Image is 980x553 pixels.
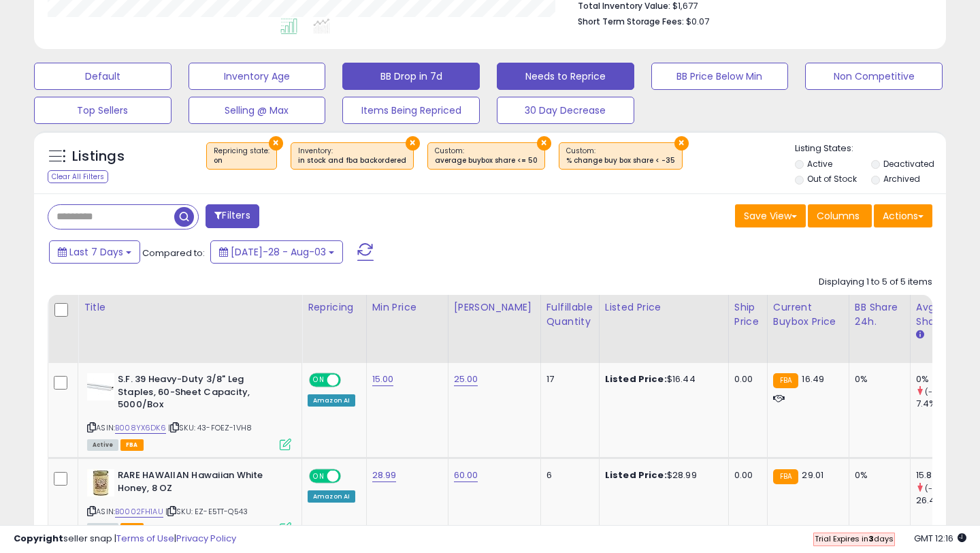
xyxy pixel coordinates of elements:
div: [PERSON_NAME] [454,300,535,315]
div: 17 [546,373,589,385]
small: (-40.04%) [925,483,964,494]
button: Actions [874,204,932,227]
a: B008YX6DK6 [115,422,166,434]
span: | SKU: EZ-E5TT-Q543 [165,506,248,517]
strong: Copyright [14,532,63,545]
span: OFF [339,375,361,386]
b: Listed Price: [605,469,667,481]
button: Non Competitive [805,63,943,90]
span: 16.49 [802,373,824,385]
button: BB Price Below Min [651,63,789,90]
div: ASIN: [87,469,291,533]
span: OFF [339,471,361,482]
div: ASIN: [87,373,291,449]
span: Repricing state : [214,146,269,166]
img: 31b+wqCra-L._SL40_.jpg [87,373,114,400]
small: Avg BB Share. [916,329,924,341]
span: Trial Expires in days [815,533,894,544]
div: 15.83% [916,469,971,481]
div: in stock and fba backordered [298,156,406,165]
div: Title [84,300,296,315]
span: All listings currently available for purchase on Amazon [87,439,118,451]
div: average buybox share <= 50 [435,156,538,165]
label: Active [807,158,832,170]
span: Inventory : [298,146,406,166]
button: Filters [206,204,259,228]
div: 0% [855,373,900,385]
button: 30 Day Decrease [497,97,634,124]
b: S.F. 39 Heavy-Duty 3/8" Leg Staples, 60-Sheet Capacity, 5000/Box [118,373,283,415]
b: Short Term Storage Fees: [578,16,684,27]
button: Last 7 Days [49,240,140,264]
div: Amazon AI [308,394,355,407]
small: FBA [773,469,798,484]
div: 6 [546,469,589,481]
label: Deactivated [883,158,934,170]
a: 28.99 [372,469,397,482]
a: B0002FH1AU [115,506,163,518]
small: (-100%) [925,386,956,397]
button: Needs to Reprice [497,63,634,90]
span: Last 7 Days [69,245,123,259]
span: 2025-08-11 12:16 GMT [914,532,966,545]
div: 7.4% [916,398,971,410]
button: Items Being Repriced [342,97,480,124]
div: Ship Price [734,300,762,329]
div: BB Share 24h. [855,300,904,329]
h5: Listings [72,147,125,166]
b: Listed Price: [605,373,667,385]
span: [DATE]-28 - Aug-03 [231,245,326,259]
span: 29.01 [802,469,823,481]
div: Fulfillable Quantity [546,300,593,329]
button: BB Drop in 7d [342,63,480,90]
a: 60.00 [454,469,478,482]
button: Save View [735,204,806,227]
span: Custom: [566,146,675,166]
a: Terms of Use [116,532,174,545]
span: ON [310,471,327,482]
button: × [269,136,283,151]
div: % change buy box share < -35 [566,156,675,165]
button: Default [34,63,171,90]
button: Selling @ Max [189,97,326,124]
span: ON [310,375,327,386]
div: 0.00 [734,469,757,481]
a: Privacy Policy [176,532,236,545]
button: Inventory Age [189,63,326,90]
span: Compared to: [142,247,205,259]
div: Listed Price [605,300,723,315]
div: seller snap | | [14,533,236,546]
div: Min Price [372,300,442,315]
div: 0% [855,469,900,481]
div: Clear All Filters [48,170,108,183]
div: Amazon AI [308,490,355,503]
span: Custom: [435,146,538,166]
img: 51zZQUTybeL._SL40_.jpg [87,469,114,496]
div: 0.00 [734,373,757,385]
b: RARE HAWAIIAN Hawaiian White Honey, 8 OZ [118,469,283,498]
div: $28.99 [605,469,718,481]
b: 3 [868,533,874,544]
a: 25.00 [454,373,478,386]
small: FBA [773,373,798,388]
div: $16.44 [605,373,718,385]
span: $0.07 [686,15,709,28]
button: × [537,136,551,151]
div: 0% [916,373,971,385]
span: | SKU: 43-FOEZ-1VH8 [168,422,252,433]
button: [DATE]-28 - Aug-03 [210,240,343,264]
div: on [214,156,269,165]
a: 15.00 [372,373,394,386]
div: 26.4% [916,494,971,507]
div: Avg BB Share [916,300,966,329]
p: Listing States: [795,142,947,155]
span: FBA [120,439,144,451]
button: × [674,136,689,151]
span: Columns [817,209,860,223]
label: Archived [883,173,920,185]
button: Top Sellers [34,97,171,124]
button: × [406,136,420,151]
div: Current Buybox Price [773,300,843,329]
button: Columns [808,204,872,227]
div: Displaying 1 to 5 of 5 items [819,276,932,289]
